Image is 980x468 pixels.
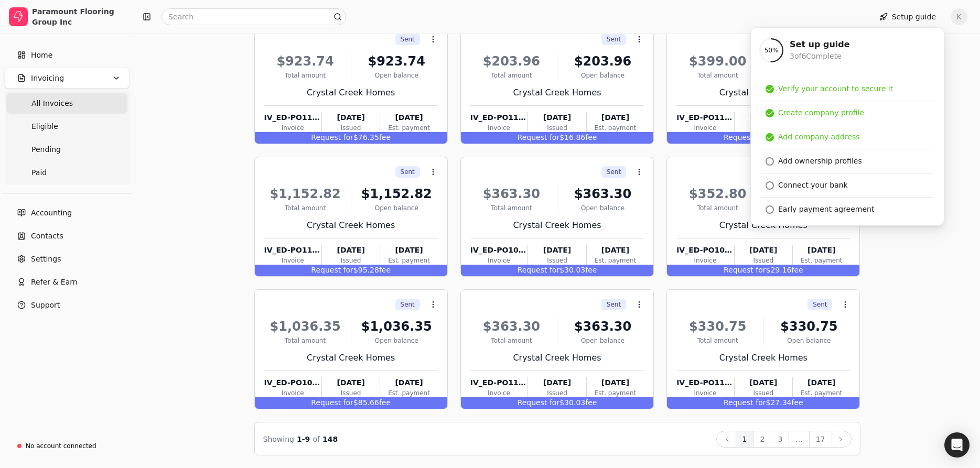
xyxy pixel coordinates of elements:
[793,245,850,256] div: [DATE]
[264,52,347,71] div: $923.74
[263,435,294,443] span: Showing
[4,225,130,246] a: Contacts
[676,377,734,388] div: IV_ED-PO116473_20250909115930829
[380,112,437,123] div: [DATE]
[356,317,438,336] div: $1,036.35
[562,203,644,213] div: Open balance
[264,388,321,398] div: Invoice
[735,112,792,123] div: [DATE]
[951,8,967,25] span: K
[264,184,347,203] div: $1,152.82
[562,71,644,80] div: Open balance
[4,271,130,292] button: Refer & Earn
[4,437,130,455] a: No account connected
[518,266,560,274] span: Request for
[528,245,586,256] div: [DATE]
[401,167,415,177] span: Sent
[470,219,644,232] div: Crystal Creek Homes
[470,52,553,71] div: $203.96
[470,377,527,388] div: IV_ED-PO116471_20250909115935055
[813,300,827,309] span: Sent
[792,398,803,407] span: fee
[676,336,759,345] div: Total amount
[470,317,553,336] div: $363.30
[528,388,586,398] div: Issued
[470,203,553,213] div: Total amount
[322,377,380,388] div: [DATE]
[768,336,850,345] div: Open balance
[322,245,380,256] div: [DATE]
[311,133,353,142] span: Request for
[667,265,859,276] div: $29.16
[676,112,734,123] div: IV_ED-PO111449_20250909133513320
[778,132,860,143] div: Add company address
[4,202,130,223] a: Accounting
[380,388,437,398] div: Est. payment
[161,8,346,25] input: Search
[31,144,61,155] span: Pending
[264,256,321,265] div: Invoice
[771,431,789,448] button: 3
[809,431,832,448] button: 17
[792,266,803,274] span: fee
[736,431,754,448] button: 1
[470,245,527,256] div: IV_ED-PO109415_20250909131854687
[735,377,792,388] div: [DATE]
[4,248,130,269] a: Settings
[470,123,527,133] div: Invoice
[518,133,560,142] span: Request for
[322,435,338,443] span: 148
[607,167,621,177] span: Sent
[470,256,527,265] div: Invoice
[585,266,597,274] span: fee
[31,121,58,132] span: Eligible
[676,352,850,364] div: Crystal Creek Homes
[944,432,970,458] div: Open Intercom Messenger
[735,245,792,256] div: [DATE]
[518,398,560,407] span: Request for
[676,256,734,265] div: Invoice
[470,388,527,398] div: Invoice
[724,398,766,407] span: Request for
[587,245,644,256] div: [DATE]
[264,123,321,133] div: Invoice
[778,180,848,191] div: Connect your bank
[264,377,321,388] div: IV_ED-PO109412_20250909131852627
[380,256,437,265] div: Est. payment
[255,397,447,409] div: $85.66
[753,431,771,448] button: 2
[528,256,586,265] div: Issued
[356,203,438,213] div: Open balance
[264,336,347,345] div: Total amount
[31,73,64,84] span: Invoicing
[735,256,792,265] div: Issued
[31,98,73,109] span: All Invoices
[676,123,734,133] div: Invoice
[264,112,321,123] div: IV_ED-PO111445_20250909133508509
[676,388,734,398] div: Invoice
[607,35,621,44] span: Sent
[470,352,644,364] div: Crystal Creek Homes
[778,107,864,118] div: Create company profile
[461,397,653,409] div: $30.03
[528,377,586,388] div: [DATE]
[31,50,52,61] span: Home
[562,52,644,71] div: $203.96
[724,133,766,142] span: Request for
[380,123,437,133] div: Est. payment
[255,132,447,144] div: $76.35
[264,203,347,213] div: Total amount
[528,112,586,123] div: [DATE]
[32,6,125,27] div: Paramount Flooring Group Inc
[264,71,347,80] div: Total amount
[31,300,60,311] span: Support
[607,300,621,309] span: Sent
[31,167,47,178] span: Paid
[676,86,850,99] div: Crystal Creek Homes
[470,86,644,99] div: Crystal Creek Homes
[793,388,850,398] div: Est. payment
[264,219,438,232] div: Crystal Creek Homes
[778,156,862,167] div: Add ownership profiles
[470,112,527,123] div: IV_ED-PO111450_20250909133510878
[322,123,380,133] div: Issued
